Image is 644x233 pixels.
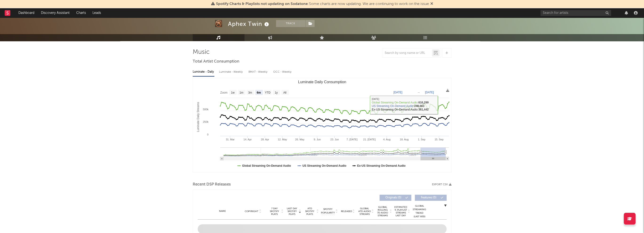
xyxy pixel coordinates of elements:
[193,59,239,64] span: Total Artist Consumption
[298,80,346,84] text: Luminate Daily Consumption
[261,138,269,141] text: 28. Apr
[243,138,252,141] text: 14. Apr
[432,183,452,186] button: Export CSV
[268,207,281,216] span: 7 Day Spotify Plays
[89,8,104,18] a: Leads
[228,20,270,28] div: Aphex Twin
[357,164,405,167] text: Ex-US Streaming On-Demand Audio
[321,208,335,215] span: Spotify Popularity
[430,2,433,6] span: Dismiss
[265,91,270,94] text: YTD
[394,206,407,217] span: Estimated % Playlist Streams Last Day
[231,91,235,94] text: 1w
[283,91,286,94] text: All
[216,2,308,6] span: Spotify Charts & Playlists not updating on Sodatone
[302,164,346,167] text: US Streaming On-Demand Audio
[383,138,390,141] text: 4. Aug
[242,164,291,167] text: Global Streaming On-Demand Audio
[196,102,200,132] text: Luminate Daily Streams
[15,8,38,18] a: Dashboard
[275,91,278,94] text: 1y
[540,10,611,16] input: Search for artists
[346,138,357,141] text: 7. [DATE]
[203,108,208,111] text: 500k
[383,196,404,199] span: Originals ( 0 )
[239,91,243,94] text: 1m
[418,138,425,141] text: 1. Sep
[245,210,258,213] span: Copyright
[304,207,316,216] span: ATD Spotify Plays
[220,91,228,94] text: Zoom
[193,182,231,187] span: Recent DSP Releases
[73,8,89,18] a: Charts
[314,138,321,141] text: 9. Jun
[207,133,208,136] text: 0
[193,68,214,76] div: Luminate - Daily
[276,20,305,27] button: Track
[415,195,447,201] button: Features(0)
[418,196,440,199] span: Features ( 0 )
[393,91,402,94] text: [DATE]
[400,138,408,141] text: 18. Aug
[216,2,429,6] span: : Some charts are now updating. We are continuing to work on the issue
[382,51,432,55] input: Search by song name or URL
[286,207,298,216] span: Last Day Spotify Plays
[203,120,208,123] text: 250k
[193,78,451,172] svg: Luminate Daily Consumption
[273,68,292,76] div: OCC - Weekly
[341,210,352,213] span: Released
[417,91,420,94] text: →
[363,138,376,141] text: 21. [DATE]
[434,138,443,141] text: 15. Sep
[358,207,371,216] span: Global ATD Audio Streams
[257,91,261,94] text: 6m
[278,138,287,141] text: 12. May
[380,195,411,201] button: Originals(0)
[425,91,434,94] text: [DATE]
[38,8,73,18] a: Discovery Assistant
[295,138,304,141] text: 26. May
[219,68,244,76] div: Luminate - Weekly
[412,204,427,218] div: Global Streaming Trend (Last 60D)
[376,206,389,217] span: Global Rolling 7D Audio Streams
[248,91,252,94] text: 3m
[226,138,235,141] text: 31. Mar
[330,138,339,141] text: 23. Jun
[248,68,268,76] div: BMAT - Weekly
[207,209,238,213] div: Name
